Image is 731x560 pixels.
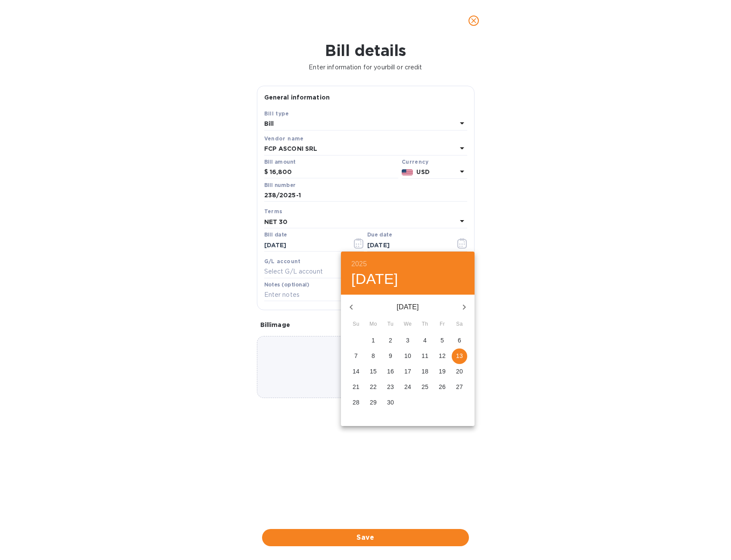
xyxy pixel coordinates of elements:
p: 20 [456,367,463,376]
button: 30 [383,395,398,411]
p: 10 [404,352,411,360]
button: 15 [365,364,381,380]
p: [DATE] [362,302,454,312]
button: 2 [383,333,398,348]
button: 28 [348,395,364,411]
p: 4 [423,336,427,345]
button: 16 [383,364,398,380]
button: 26 [434,380,450,395]
p: 22 [370,383,377,391]
span: Th [417,320,433,329]
span: Mo [365,320,381,329]
button: 6 [452,333,467,348]
p: 2 [389,336,392,345]
p: 21 [353,383,359,391]
button: 9 [383,348,398,364]
button: 12 [434,348,450,364]
span: Su [348,320,364,329]
p: 6 [458,336,461,345]
button: 2025 [351,258,367,270]
button: 10 [400,348,415,364]
button: 4 [417,333,433,348]
button: 13 [452,348,467,364]
p: 30 [387,398,394,407]
p: 25 [422,383,428,391]
p: 17 [404,367,411,376]
p: 29 [370,398,377,407]
span: Sa [452,320,467,329]
button: 8 [365,348,381,364]
button: 1 [365,333,381,348]
p: 23 [387,383,394,391]
button: 29 [365,395,381,411]
button: 11 [417,348,433,364]
p: 28 [353,398,359,407]
p: 12 [439,352,446,360]
p: 9 [389,352,392,360]
button: 3 [400,333,415,348]
span: Tu [383,320,398,329]
p: 26 [439,383,446,391]
button: 23 [383,380,398,395]
button: 19 [434,364,450,380]
span: We [400,320,415,329]
p: 15 [370,367,377,376]
p: 5 [440,336,444,345]
button: [DATE] [351,270,398,288]
p: 13 [456,352,463,360]
button: 5 [434,333,450,348]
button: 20 [452,364,467,380]
button: 7 [348,348,364,364]
p: 14 [353,367,359,376]
p: 7 [354,352,358,360]
p: 19 [439,367,446,376]
p: 8 [372,352,375,360]
button: 24 [400,380,415,395]
p: 16 [387,367,394,376]
p: 18 [422,367,428,376]
p: 11 [422,352,428,360]
button: 27 [452,380,467,395]
p: 27 [456,383,463,391]
button: 21 [348,380,364,395]
button: 18 [417,364,433,380]
button: 14 [348,364,364,380]
p: 1 [372,336,375,345]
button: 25 [417,380,433,395]
p: 24 [404,383,411,391]
button: 17 [400,364,415,380]
p: 3 [406,336,409,345]
span: Fr [434,320,450,329]
button: 22 [365,380,381,395]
